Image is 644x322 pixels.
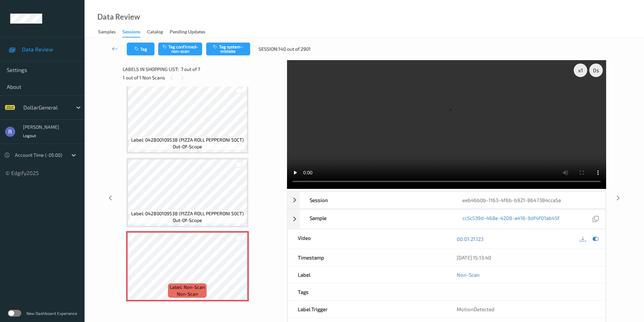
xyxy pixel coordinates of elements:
span: 7 out of 7 [181,66,200,73]
span: Session: [259,46,278,52]
div: Sample [300,209,452,229]
div: eeb46b0b-1163-4f6b-b921-8647384cca5a [452,192,605,208]
div: MotionDetected [447,301,605,318]
span: Label: Non-Scan [170,284,205,291]
div: Video [288,229,447,249]
div: Session [300,192,452,208]
a: Pending Updates [170,27,212,37]
div: Sessions [122,28,140,38]
div: Pending Updates [170,28,205,37]
span: non-scan [177,291,198,297]
span: 140 out of 2901 [278,46,311,52]
span: Labels in shopping list: [123,66,178,73]
div: 1 out of 1 Non Scans [123,73,282,82]
div: Label Trigger [288,301,447,318]
div: Data Review [97,14,140,20]
div: Samplecc5c539d-468e-4208-a416-9df4f01ab45f [287,209,606,229]
a: cc5c539d-468e-4208-a416-9df4f01ab45f [462,215,559,224]
span: Label: 042800109538 (PIZZA ROLL PEPPERONI 50CT) [131,137,244,143]
button: Tag confirmed-non-scan [158,43,202,55]
div: Label [288,266,447,283]
div: [DATE] 15:13:40 [457,254,595,261]
a: Samples [98,27,122,37]
a: Catalog [147,27,170,37]
span: Label: 042800109538 (PIZZA ROLL PEPPERONI 50CT) [131,210,244,217]
div: Tags [288,283,447,300]
a: Sessions [122,27,147,38]
a: Non-Scan [457,271,480,278]
div: Samples [98,28,116,37]
span: out-of-scope [173,217,202,224]
button: Tag [127,43,154,55]
div: Timestamp [288,249,447,266]
a: 00:01:21.123 [457,236,483,242]
button: Tag system-mistake [206,43,250,55]
div: 0 s [589,64,603,77]
span: out-of-scope [173,143,202,150]
div: x 1 [574,64,587,77]
div: Catalog [147,28,163,37]
div: Sessioneeb46b0b-1163-4f6b-b921-8647384cca5a [287,191,606,209]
